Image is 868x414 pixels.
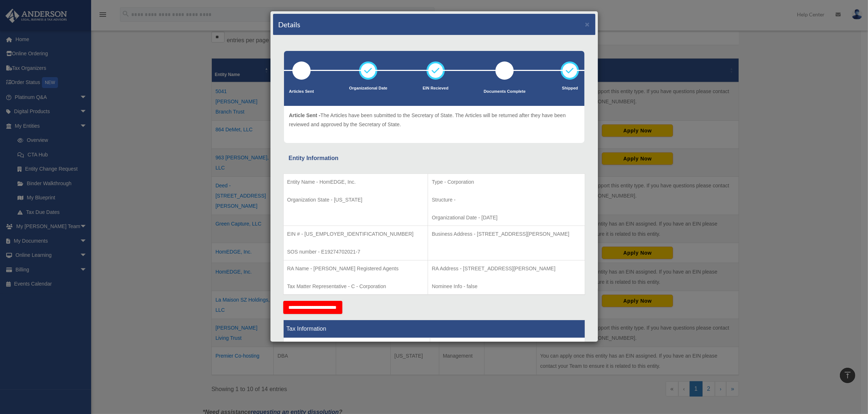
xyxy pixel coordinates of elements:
[432,264,581,273] p: RA Address - [STREET_ADDRESS][PERSON_NAME]
[279,19,301,29] h4: Details
[432,213,581,222] p: Organizational Date - [DATE]
[561,85,579,92] p: Shipped
[287,178,424,187] p: Entity Name - HomEDGE, Inc.
[434,342,581,351] p: Tax Form - 1120
[289,112,320,118] span: Article Sent -
[349,85,388,92] p: Organizational Date
[287,342,427,351] p: Tax Status - C - Corporation
[287,282,424,291] p: Tax Matter Representative - C - Corporation
[283,320,585,338] th: Tax Information
[423,85,448,92] p: EIN Recieved
[287,195,424,204] p: Organization State - [US_STATE]
[432,282,581,291] p: Nominee Info - false
[289,153,580,163] div: Entity Information
[287,247,424,256] p: SOS number - E19274702021-7
[283,338,430,392] td: Tax Period Type - Calendar Year
[287,230,424,239] p: EIN # - [US_EMPLOYER_IDENTIFICATION_NUMBER]
[432,195,581,204] p: Structure -
[289,111,579,129] p: The Articles have been submitted to the Secretary of State. The Articles will be returned after t...
[432,230,581,239] p: Business Address - [STREET_ADDRESS][PERSON_NAME]
[289,88,314,95] p: Articles Sent
[484,88,526,95] p: Documents Complete
[585,20,590,28] button: ×
[432,178,581,187] p: Type - Corporation
[287,264,424,273] p: RA Name - [PERSON_NAME] Registered Agents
